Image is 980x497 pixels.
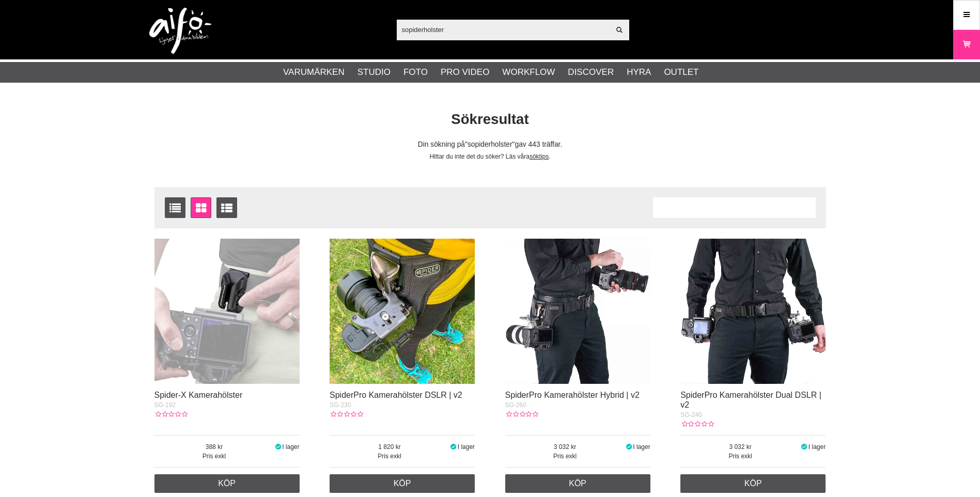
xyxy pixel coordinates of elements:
a: Varumärken [283,66,345,79]
a: Workflow [502,66,555,79]
input: Sök produkter ... [397,22,610,37]
span: Pris exkl [154,452,274,461]
i: I lager [800,443,808,451]
span: Pris exkl [680,452,800,461]
a: SpiderPro Kamerahölster Hybrid | v2 [505,391,640,399]
img: SpiderPro Kamerahölster Dual DSLR | v2 [680,239,826,384]
a: Listvisning [165,197,185,218]
i: I lager [449,443,458,451]
span: I lager [458,443,475,451]
a: Spider-X Kamerahölster [154,391,243,399]
a: Köp [154,474,300,493]
span: Din sökning på gav 443 träffar. [418,141,563,148]
span: 3 032 [505,442,625,452]
img: SpiderPro Kamerahölster DSLR | v2 [330,239,475,384]
a: söktips [530,153,549,160]
span: I lager [633,443,650,451]
a: Köp [680,474,826,493]
h1: Sökresultat [147,110,834,130]
i: I lager [625,443,633,451]
span: sopiderholster [465,141,515,148]
a: SpiderPro Kamerahölster DSLR | v2 [330,391,462,399]
a: Fönstervisning [191,197,211,218]
span: SG-260 [505,401,526,409]
div: Kundbetyg: 0 [154,410,188,419]
span: I lager [808,443,826,451]
div: Kundbetyg: 0 [330,410,363,419]
div: Kundbetyg: 0 [505,410,538,419]
span: SG-230 [330,401,351,409]
div: Kundbetyg: 0 [680,420,713,429]
img: logo.png [149,8,211,54]
a: SpiderPro Kamerahölster Dual DSLR | v2 [680,391,821,409]
span: 3 032 [680,442,800,452]
a: Köp [330,474,475,493]
a: Outlet [664,66,698,79]
span: I lager [282,443,299,451]
a: Hyra [627,66,651,79]
a: Foto [403,66,428,79]
a: Discover [568,66,614,79]
span: . [549,153,550,160]
a: Utökad listvisning [216,197,237,218]
span: SG-240 [680,411,702,418]
img: Spider-X Kamerahölster [154,239,300,384]
span: Pris exkl [505,452,625,461]
a: Pro Video [441,66,489,79]
span: 388 [154,442,274,452]
a: Köp [505,474,650,493]
span: SG-192 [154,401,176,409]
span: 1 820 [330,442,449,452]
a: Studio [357,66,391,79]
span: Pris exkl [330,452,449,461]
span: Hittar du inte det du söker? Läs våra [429,153,529,160]
img: SpiderPro Kamerahölster Hybrid | v2 [505,239,650,384]
i: I lager [274,443,282,451]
